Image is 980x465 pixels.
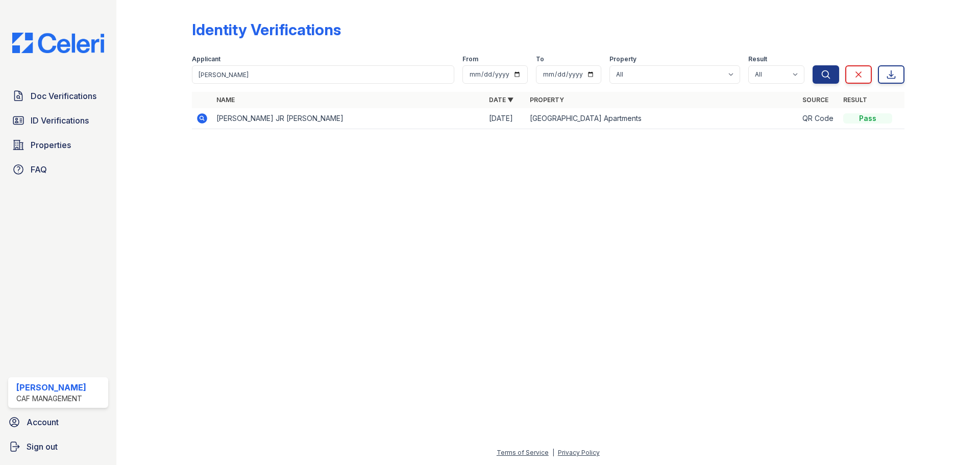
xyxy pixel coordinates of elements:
[843,113,892,124] div: Pass
[558,449,600,456] a: Privacy Policy
[31,163,47,176] span: FAQ
[16,381,86,394] div: [PERSON_NAME]
[530,96,564,104] a: Property
[552,449,554,456] div: |
[212,108,485,129] td: [PERSON_NAME] JR [PERSON_NAME]
[8,159,108,180] a: FAQ
[798,108,839,129] td: QR Code
[216,96,235,104] a: Name
[8,86,108,106] a: Doc Verifications
[31,90,96,102] span: Doc Verifications
[16,394,86,404] div: CAF Management
[31,114,89,127] span: ID Verifications
[526,108,798,129] td: [GEOGRAPHIC_DATA] Apartments
[27,416,59,428] span: Account
[802,96,828,104] a: Source
[31,139,71,151] span: Properties
[497,449,549,456] a: Terms of Service
[192,65,454,84] input: Search by name or phone number
[462,55,478,63] label: From
[4,412,112,432] a: Account
[536,55,544,63] label: To
[485,108,526,129] td: [DATE]
[8,110,108,131] a: ID Verifications
[748,55,767,63] label: Result
[609,55,636,63] label: Property
[192,55,220,63] label: Applicant
[192,20,341,39] div: Identity Verifications
[4,436,112,457] a: Sign out
[843,96,867,104] a: Result
[8,135,108,155] a: Properties
[489,96,513,104] a: Date ▼
[4,33,112,53] img: CE_Logo_Blue-a8612792a0a2168367f1c8372b55b34899dd931a85d93a1a3d3e32e68fde9ad4.png
[27,440,58,453] span: Sign out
